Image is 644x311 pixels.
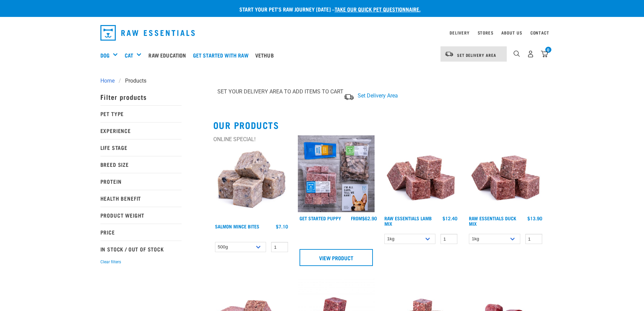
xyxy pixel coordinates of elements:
[351,217,362,219] span: FROM
[501,31,522,34] a: About Us
[445,51,454,57] img: van-moving.png
[191,42,254,69] a: Get started with Raw
[298,135,375,212] img: NPS Puppy Update
[95,22,549,43] nav: dropdown navigation
[100,139,182,156] p: Life Stage
[271,242,288,252] input: 1
[276,224,288,229] div: $7.10
[213,135,290,143] div: ONLINE SPECIAL!
[100,77,544,85] nav: breadcrumbs
[527,50,534,58] img: user.png
[527,216,542,221] div: $13.90
[384,217,432,225] a: Raw Essentials Lamb Mix
[147,42,191,69] a: Raw Education
[100,173,182,190] p: Protein
[100,207,182,224] p: Product Weight
[100,88,182,105] p: Filter products
[530,31,549,34] a: Contact
[100,25,195,41] img: Raw Essentials Logo
[541,50,548,58] img: home-icon@2x.png
[100,122,182,139] p: Experience
[125,51,133,59] a: Cat
[300,249,373,266] a: View Product
[217,88,343,96] p: SET YOUR DELIVERY AREA TO ADD ITEMS TO CART
[213,143,290,220] img: 1141 Salmon Mince 01
[100,241,182,258] p: In Stock / Out Of Stock
[215,225,259,227] a: Salmon Mince Bites
[383,135,459,212] img: ?1041 RE Lamb Mix 01
[100,190,182,207] p: Health Benefit
[100,105,182,122] p: Pet Type
[100,259,121,265] button: Clear filters
[525,234,542,244] input: 1
[443,216,457,221] div: $12.40
[351,216,377,221] div: $62.90
[478,31,494,34] a: Stores
[100,51,110,59] a: Dog
[100,156,182,173] p: Breed Size
[545,47,551,53] div: 0
[335,7,421,10] a: take our quick pet questionnaire.
[213,120,544,130] h2: Our Products
[100,77,115,85] span: Home
[440,234,457,244] input: 1
[469,217,516,225] a: Raw Essentials Duck Mix
[100,77,119,85] a: Home
[100,224,182,241] p: Price
[254,42,279,69] a: Vethub
[300,217,341,219] a: Get Started Puppy
[450,31,469,34] a: Delivery
[467,135,544,212] img: ?1041 RE Lamb Mix 01
[358,92,398,99] span: Set Delivery Area
[514,50,520,57] img: home-icon-1@2x.png
[343,93,354,101] img: van-moving.png
[457,54,496,56] span: Set Delivery Area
